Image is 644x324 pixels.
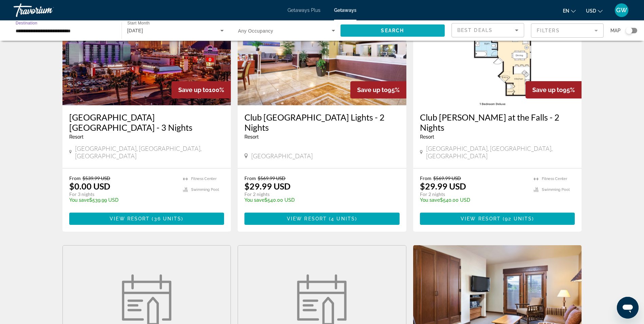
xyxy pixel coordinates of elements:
span: [GEOGRAPHIC_DATA], [GEOGRAPHIC_DATA], [GEOGRAPHIC_DATA] [75,145,224,160]
a: Travorium [14,1,81,19]
span: Fitness Center [191,177,217,181]
span: [DATE] [127,28,143,33]
span: [GEOGRAPHIC_DATA] [251,152,313,160]
span: Any Occupancy [238,28,273,34]
span: $569.99 USD [433,175,461,181]
span: Resort [244,134,259,140]
a: Club [GEOGRAPHIC_DATA] Lights - 2 Nights [244,112,400,132]
button: Change currency [586,6,603,16]
div: 95% [526,81,582,98]
span: From [244,175,256,181]
span: Swimming Pool [542,187,570,192]
span: Map [610,26,621,35]
span: USD [586,8,596,14]
p: For 2 nights [244,191,393,197]
span: en [563,8,569,14]
a: Club [PERSON_NAME] at the Falls - 2 Nights [420,112,575,132]
span: Save up to [178,86,209,93]
p: $539.99 USD [69,197,177,203]
button: User Menu [613,3,630,17]
mat-select: Sort by [457,26,518,34]
span: Save up to [532,86,563,93]
button: Search [341,24,445,37]
p: For 3 nights [69,191,177,197]
span: From [69,175,81,181]
a: [GEOGRAPHIC_DATA] [GEOGRAPHIC_DATA] - 3 Nights [69,112,224,132]
div: 100% [171,81,231,98]
button: Filter [531,23,604,38]
button: View Resort(36 units) [69,213,224,225]
div: 95% [350,81,406,98]
p: $29.99 USD [244,181,291,191]
p: For 2 nights [420,191,527,197]
span: You save [244,197,264,203]
span: ( ) [327,216,357,221]
span: Fitness Center [542,177,567,181]
span: Search [381,28,404,33]
span: Swimming Pool [191,187,219,192]
span: From [420,175,431,181]
p: $29.99 USD [420,181,466,191]
span: GW [616,7,627,14]
span: 4 units [331,216,355,221]
p: $540.00 USD [420,197,527,203]
span: You save [69,197,89,203]
span: View Resort [461,216,501,221]
span: Destination [16,21,37,25]
span: View Resort [287,216,327,221]
span: Save up to [357,86,388,93]
button: View Resort(92 units) [420,213,575,225]
span: Resort [420,134,434,140]
span: Resort [69,134,84,140]
p: $540.00 USD [244,197,393,203]
iframe: Button to launch messaging window [617,297,639,319]
button: View Resort(4 units) [244,213,400,225]
span: 92 units [505,216,532,221]
span: View Resort [110,216,150,221]
span: ( ) [501,216,534,221]
span: [GEOGRAPHIC_DATA], [GEOGRAPHIC_DATA], [GEOGRAPHIC_DATA] [426,145,575,160]
span: ( ) [150,216,183,221]
a: Getaways [334,7,356,13]
span: Start Month [127,21,150,25]
p: $0.00 USD [69,181,110,191]
span: $569.99 USD [258,175,286,181]
span: You save [420,197,440,203]
span: 36 units [154,216,182,221]
button: Change language [563,6,576,16]
span: $539.99 USD [82,175,110,181]
a: Getaways Plus [288,7,320,13]
span: Best Deals [457,28,493,33]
